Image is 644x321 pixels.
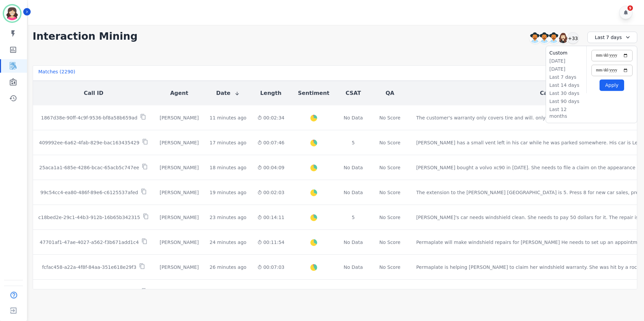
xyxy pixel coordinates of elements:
[379,239,400,246] div: No Score
[4,5,20,22] img: Bordered avatar
[587,32,637,43] div: Last 7 days
[170,89,188,97] button: Agent
[379,114,400,121] div: No Score
[549,58,583,64] li: [DATE]
[40,189,138,196] p: 99c54cc4-ea80-486f-89e6-c6125537afed
[210,164,246,171] div: 18 minutes ago
[33,30,138,42] h1: Interaction Mining
[160,264,199,271] div: [PERSON_NAME]
[257,139,285,146] div: 00:07:46
[379,189,400,196] div: No Score
[216,89,240,97] button: Date
[42,264,136,271] p: fcfac458-a22a-4f8f-84aa-351e618e29f3
[41,114,137,121] p: 1867d38e-90ff-4c9f-9536-bf8a58b659ad
[257,189,285,196] div: 00:02:03
[298,89,329,97] button: Sentiment
[627,5,633,11] div: 9
[84,89,103,97] button: Call ID
[39,139,139,146] p: 409992ee-6a62-4fab-829e-bac163435429
[379,214,400,221] div: No Score
[549,82,583,88] li: Last 14 days
[160,214,199,221] div: [PERSON_NAME]
[257,239,285,246] div: 00:11:54
[343,189,364,196] div: No Data
[540,89,582,97] button: Call Summary
[343,239,364,246] div: No Data
[379,139,400,146] div: No Score
[386,89,394,97] button: QA
[549,106,583,119] li: Last 12 months
[567,32,579,44] div: +33
[38,68,75,78] div: Matches ( 2290 )
[210,189,246,196] div: 19 minutes ago
[257,289,285,295] div: 00:02:37
[379,164,400,171] div: No Score
[210,139,246,146] div: 17 minutes ago
[549,66,583,72] li: [DATE]
[343,164,364,171] div: No Data
[343,289,364,295] div: No Data
[160,189,199,196] div: [PERSON_NAME]
[210,289,246,295] div: 27 minutes ago
[343,264,364,271] div: No Data
[343,139,364,146] div: 5
[343,114,364,121] div: No Data
[40,239,139,246] p: 47701af1-47ae-4027-a562-f3b671add1c4
[379,264,400,271] div: No Score
[38,214,140,221] p: c18bed2e-29c1-44b3-912b-16b65b342315
[257,214,285,221] div: 00:14:11
[379,289,400,295] div: No Score
[257,264,285,271] div: 00:07:03
[160,164,199,171] div: [PERSON_NAME]
[160,289,199,295] div: [PERSON_NAME]
[549,90,583,97] li: Last 30 days
[210,239,246,246] div: 24 minutes ago
[549,74,583,80] li: Last 7 days
[346,89,361,97] button: CSAT
[600,79,624,91] button: Apply
[39,164,139,171] p: 25aca1a1-685e-4286-bcac-65acb5c747ee
[160,239,199,246] div: [PERSON_NAME]
[549,98,583,105] li: Last 90 days
[343,214,364,221] div: 5
[210,264,246,271] div: 26 minutes ago
[257,114,285,121] div: 00:02:34
[549,49,583,56] li: Custom
[210,214,246,221] div: 23 minutes ago
[210,114,246,121] div: 11 minutes ago
[257,164,285,171] div: 00:04:09
[39,289,139,295] p: 5ac6526f-bec9-4815-90e9-14bc8a9eb089
[160,114,199,121] div: [PERSON_NAME]
[260,89,282,97] button: Length
[160,139,199,146] div: [PERSON_NAME]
